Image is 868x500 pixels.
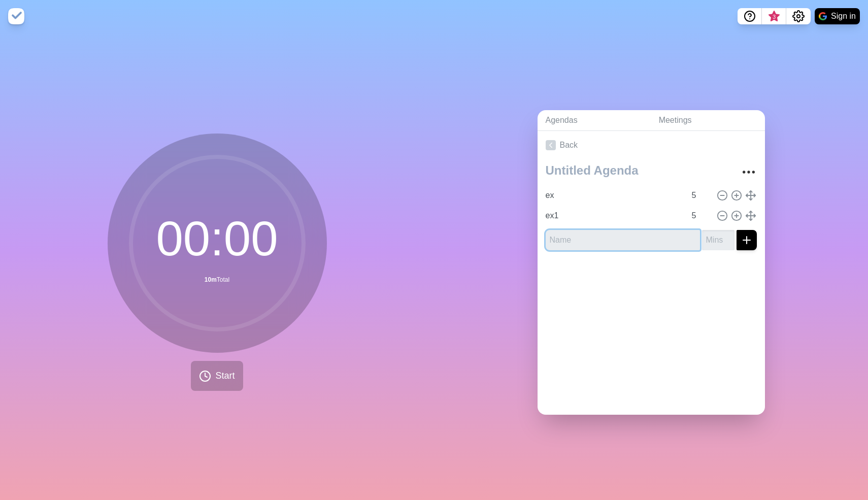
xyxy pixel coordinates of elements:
button: Sign in [815,8,860,24]
img: google logo [819,12,827,20]
input: Mins [688,185,712,206]
a: Back [538,131,765,159]
button: Help [738,8,762,24]
a: Agendas [538,110,651,131]
img: timeblocks logo [8,8,24,24]
span: Start [215,369,235,383]
input: Name [542,185,686,206]
input: Mins [688,206,712,226]
button: More [739,162,759,182]
a: Meetings [651,110,765,131]
input: Mins [702,230,735,250]
button: Settings [786,8,811,24]
input: Name [546,230,700,250]
input: Name [542,206,686,226]
button: What’s new [762,8,786,24]
span: 3 [770,13,778,21]
button: Start [191,361,243,391]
